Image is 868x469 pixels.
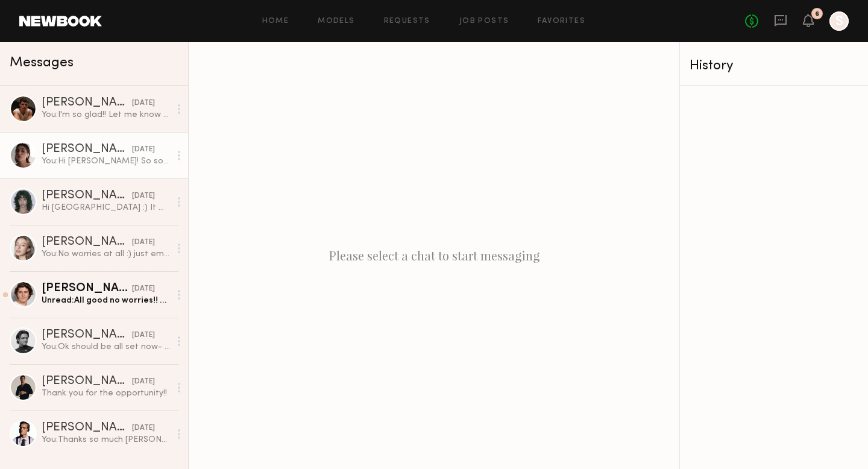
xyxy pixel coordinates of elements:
[189,42,679,469] div: Please select a chat to start messaging
[42,143,132,156] div: [PERSON_NAME]
[262,17,289,25] a: Home
[42,329,132,341] div: [PERSON_NAME]
[538,17,585,25] a: Favorites
[42,388,170,399] div: Thank you for the opportunity!!
[459,17,509,25] a: Job Posts
[42,156,170,167] div: You: Hi [PERSON_NAME]! So sorry for delay, appreciate you checking in :) We just switched warehou...
[10,56,74,70] span: Messages
[42,97,132,109] div: [PERSON_NAME]
[384,17,430,25] a: Requests
[42,283,132,295] div: [PERSON_NAME]
[132,283,155,295] div: [DATE]
[42,376,132,388] div: [PERSON_NAME]
[318,17,354,25] a: Models
[132,190,155,202] div: [DATE]
[132,144,155,156] div: [DATE]
[42,248,170,260] div: You: No worries at all :) just emailed you!
[132,376,155,388] div: [DATE]
[690,59,858,73] div: History
[42,202,170,213] div: Hi [GEOGRAPHIC_DATA] :) It was the rate!! For 3/ 4 videos plus IG stories my rate is typically ar...
[132,98,155,109] div: [DATE]
[132,423,155,434] div: [DATE]
[42,422,132,434] div: [PERSON_NAME]
[42,341,170,353] div: You: Ok should be all set now- went through!
[132,237,155,248] div: [DATE]
[42,190,132,202] div: [PERSON_NAME]
[42,434,170,445] div: You: Thanks so much [PERSON_NAME]!
[829,11,849,31] a: S
[815,11,819,17] div: 6
[42,295,170,306] div: Unread: All good no worries!! Have a great weekend :)
[42,109,170,121] div: You: I'm so glad!! Let me know if you need anything else additional from me ahead of making conte...
[42,236,132,248] div: [PERSON_NAME]
[132,330,155,341] div: [DATE]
